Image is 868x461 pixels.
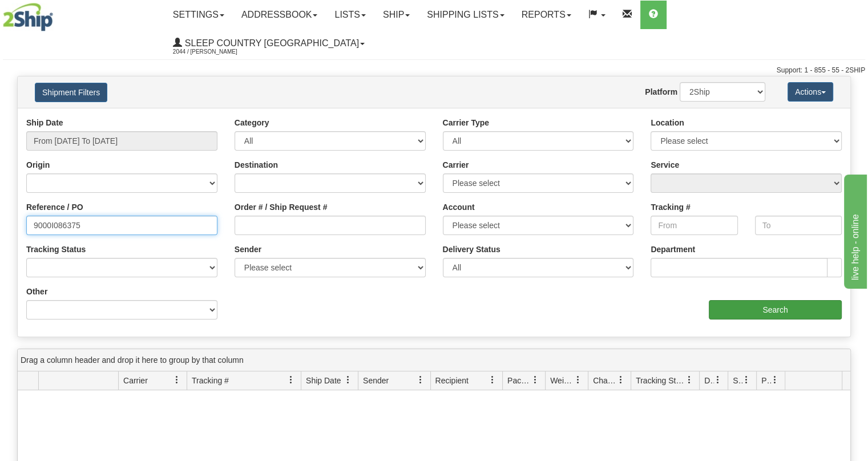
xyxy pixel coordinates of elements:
[704,375,714,386] span: Delivery Status
[443,117,489,128] label: Carrier Type
[507,375,531,386] span: Packages
[374,1,418,29] a: Ship
[9,7,106,21] div: live help - online
[363,375,389,386] span: Sender
[26,244,86,255] label: Tracking Status
[192,375,229,386] span: Tracking #
[26,117,63,128] label: Ship Date
[281,370,301,390] a: Tracking # filter column settings
[709,300,842,320] input: Search
[26,201,83,213] label: Reference / PO
[3,3,53,31] img: logo2044.jpg
[338,370,358,390] a: Ship Date filter column settings
[418,1,512,29] a: Shipping lists
[550,375,574,386] span: Weight
[645,86,677,98] label: Platform
[173,46,259,58] span: 2044 / [PERSON_NAME]
[235,201,328,213] label: Order # / Ship Request #
[651,159,679,171] label: Service
[636,375,685,386] span: Tracking Status
[443,159,469,171] label: Carrier
[737,370,756,390] a: Shipment Issues filter column settings
[761,375,771,386] span: Pickup Status
[411,370,430,390] a: Sender filter column settings
[680,370,699,390] a: Tracking Status filter column settings
[326,1,374,29] a: Lists
[611,370,631,390] a: Charge filter column settings
[755,216,842,235] input: To
[842,172,867,289] iframe: chat widget
[788,82,833,102] button: Actions
[233,1,326,29] a: Addressbook
[513,1,580,29] a: Reports
[164,1,233,29] a: Settings
[568,370,588,390] a: Weight filter column settings
[443,244,500,255] label: Delivery Status
[35,83,107,102] button: Shipment Filters
[443,201,475,213] label: Account
[235,117,269,128] label: Category
[651,244,695,255] label: Department
[182,38,359,48] span: Sleep Country [GEOGRAPHIC_DATA]
[306,375,341,386] span: Ship Date
[765,370,785,390] a: Pickup Status filter column settings
[164,29,373,58] a: Sleep Country [GEOGRAPHIC_DATA] 2044 / [PERSON_NAME]
[26,286,47,297] label: Other
[235,159,278,171] label: Destination
[593,375,617,386] span: Charge
[651,201,690,213] label: Tracking #
[435,375,469,386] span: Recipient
[651,216,737,235] input: From
[733,375,742,386] span: Shipment Issues
[123,375,148,386] span: Carrier
[483,370,502,390] a: Recipient filter column settings
[26,159,50,171] label: Origin
[708,370,728,390] a: Delivery Status filter column settings
[526,370,545,390] a: Packages filter column settings
[3,66,865,75] div: Support: 1 - 855 - 55 - 2SHIP
[18,349,850,371] div: grid grouping header
[235,244,261,255] label: Sender
[651,117,684,128] label: Location
[167,370,187,390] a: Carrier filter column settings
